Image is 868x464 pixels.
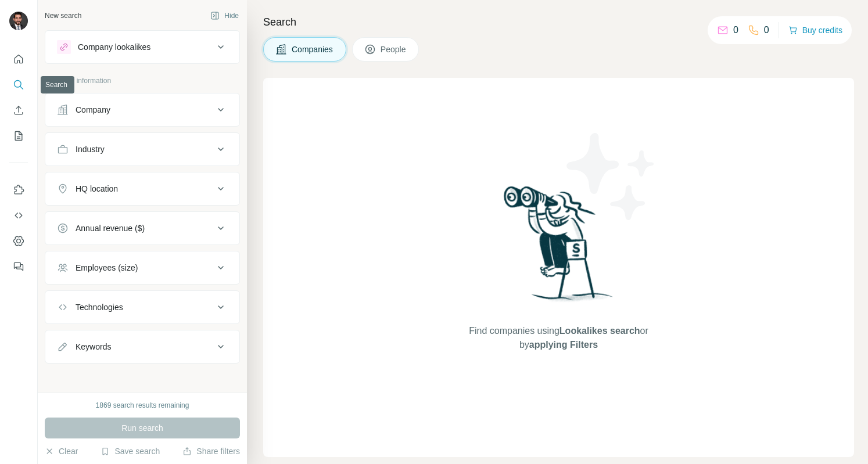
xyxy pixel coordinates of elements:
p: 0 [764,23,769,37]
button: Save search [101,445,160,457]
button: Search [9,74,28,95]
div: Company lookalikes [78,41,150,53]
img: Surfe Illustration - Stars [559,124,663,229]
button: Employees (size) [45,254,239,282]
button: Dashboard [9,231,28,251]
div: New search [45,10,81,21]
div: Keywords [76,341,111,353]
button: Hide [202,7,247,24]
div: Company [76,104,110,116]
div: Technologies [76,301,123,313]
button: Annual revenue ($) [45,214,239,242]
button: Use Surfe API [9,205,28,226]
button: Feedback [9,256,28,277]
button: Keywords [45,333,239,361]
div: Employees (size) [76,262,138,274]
button: Company [45,96,239,124]
button: Buy credits [788,22,842,38]
span: Companies [292,44,334,55]
span: applying Filters [529,340,598,350]
img: Surfe Illustration - Woman searching with binoculars [498,183,619,312]
button: Clear [45,445,78,457]
button: Share filters [182,445,240,457]
button: My lists [9,125,28,146]
div: HQ location [76,183,118,195]
p: Company information [45,75,240,86]
button: Industry [45,135,239,163]
button: Company lookalikes [45,33,239,61]
button: HQ location [45,175,239,203]
span: People [381,44,407,55]
button: Quick start [9,49,28,70]
span: Find companies using or by [465,324,651,352]
h4: Search [263,14,854,30]
div: 1869 search results remaining [96,400,189,411]
span: Lookalikes search [559,326,640,336]
div: Annual revenue ($) [76,222,145,234]
p: 0 [733,23,738,37]
button: Technologies [45,293,239,321]
div: Industry [76,143,105,155]
button: Use Surfe on LinkedIn [9,179,28,200]
img: Avatar [9,12,28,30]
button: Enrich CSV [9,100,28,121]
